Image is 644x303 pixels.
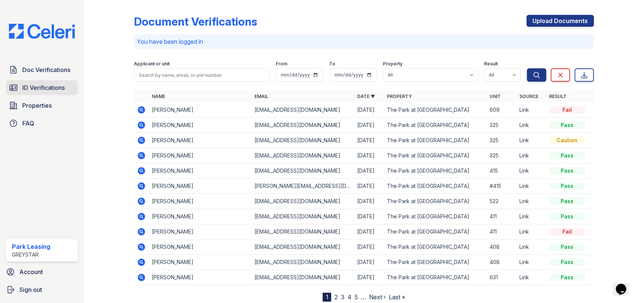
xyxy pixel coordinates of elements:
div: Fail [549,228,585,235]
td: Link [516,148,546,163]
span: FAQ [22,119,34,128]
img: CE_Logo_Blue-a8612792a0a2168367f1c8372b55b34899dd931a85d93a1a3d3e32e68fde9ad4.png [3,24,81,39]
div: Caution [549,137,585,144]
a: Properties [6,98,78,113]
td: [EMAIL_ADDRESS][DOMAIN_NAME] [251,148,354,163]
iframe: chat widget [613,273,637,296]
div: Pass [549,243,585,251]
label: From [276,61,287,67]
a: Date ▼ [357,94,375,99]
div: Greystar [12,251,50,258]
label: To [329,61,335,67]
td: Link [516,209,546,224]
div: Park Leasing [12,242,50,251]
td: [EMAIL_ADDRESS][DOMAIN_NAME] [251,118,354,133]
td: The Park at [GEOGRAPHIC_DATA] [384,270,487,285]
td: [DATE] [354,163,384,179]
span: Properties [22,101,52,110]
a: 3 [340,293,344,301]
td: [EMAIL_ADDRESS][DOMAIN_NAME] [251,194,354,209]
td: [EMAIL_ADDRESS][DOMAIN_NAME] [251,224,354,240]
div: Pass [549,213,585,220]
td: [EMAIL_ADDRESS][DOMAIN_NAME] [251,133,354,148]
td: Link [516,118,546,133]
a: Last » [388,293,405,301]
span: Sign out [19,285,42,294]
a: Upload Documents [526,15,594,27]
span: Account [19,267,43,276]
div: Document Verifications [134,15,257,28]
a: Name [152,94,165,99]
td: 325 [487,148,516,163]
a: FAQ [6,116,78,131]
div: Fail [549,106,585,114]
td: Link [516,224,546,240]
input: Search by name, email, or unit number [134,68,270,82]
td: 325 [487,133,516,148]
span: … [361,293,366,302]
a: Account [3,264,81,279]
td: The Park at [GEOGRAPHIC_DATA] [384,240,487,255]
td: [EMAIL_ADDRESS][DOMAIN_NAME] [251,209,354,224]
td: [PERSON_NAME] [149,163,251,179]
div: Pass [549,167,585,175]
td: 411 [487,209,516,224]
td: 522 [487,194,516,209]
td: [PERSON_NAME] [149,133,251,148]
a: Result [549,94,567,99]
td: [EMAIL_ADDRESS][DOMAIN_NAME] [251,163,354,179]
label: Property [383,61,403,67]
td: [PERSON_NAME] [149,194,251,209]
div: Pass [549,258,585,266]
a: Source [519,94,538,99]
div: Pass [549,121,585,129]
td: The Park at [GEOGRAPHIC_DATA] [384,133,487,148]
div: Pass [549,152,585,159]
a: Doc Verifications [6,62,78,77]
td: The Park at [GEOGRAPHIC_DATA] [384,194,487,209]
td: [DATE] [354,209,384,224]
td: Link [516,240,546,255]
td: Link [516,102,546,118]
td: [PERSON_NAME] [149,224,251,240]
td: [PERSON_NAME] [149,148,251,163]
a: Sign out [3,282,81,297]
td: 631 [487,270,516,285]
a: Next › [369,293,385,301]
td: The Park at [GEOGRAPHIC_DATA] [384,118,487,133]
td: 325 [487,118,516,133]
a: Property [387,94,412,99]
span: ID Verifications [22,83,65,92]
td: Link [516,133,546,148]
td: [EMAIL_ADDRESS][DOMAIN_NAME] [251,270,354,285]
td: Link [516,179,546,194]
td: 609 [487,102,516,118]
div: Pass [549,182,585,190]
td: [DATE] [354,255,384,270]
td: [DATE] [354,224,384,240]
td: Link [516,163,546,179]
td: [PERSON_NAME][EMAIL_ADDRESS][DOMAIN_NAME] [251,179,354,194]
div: Pass [549,274,585,281]
td: [DATE] [354,194,384,209]
a: 4 [347,293,351,301]
td: [EMAIL_ADDRESS][DOMAIN_NAME] [251,240,354,255]
td: [EMAIL_ADDRESS][DOMAIN_NAME] [251,102,354,118]
td: [DATE] [354,270,384,285]
td: 408 [487,240,516,255]
td: Link [516,270,546,285]
td: Link [516,255,546,270]
a: Email [254,94,268,99]
td: [PERSON_NAME] [149,240,251,255]
label: Result [484,61,498,67]
span: Doc Verifications [22,65,70,74]
td: The Park at [GEOGRAPHIC_DATA] [384,102,487,118]
td: [PERSON_NAME] [149,209,251,224]
td: [PERSON_NAME] [149,118,251,133]
td: 408 [487,255,516,270]
td: The Park at [GEOGRAPHIC_DATA] [384,163,487,179]
a: ID Verifications [6,80,78,95]
div: 1 [323,293,331,302]
td: [DATE] [354,240,384,255]
td: [DATE] [354,148,384,163]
